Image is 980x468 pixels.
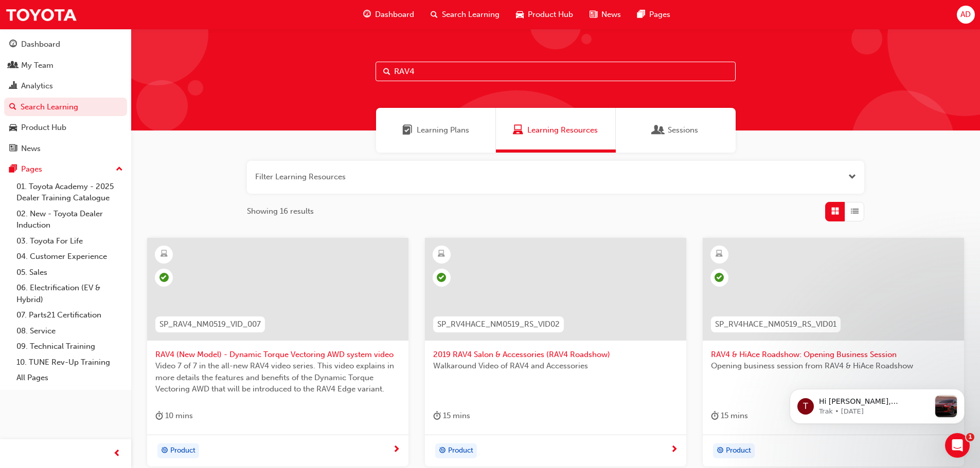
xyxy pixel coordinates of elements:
span: news-icon [590,8,597,21]
span: target-icon [161,444,168,458]
a: pages-iconPages [629,4,679,25]
span: learningResourceType_ELEARNING-icon [438,248,445,261]
span: SP_RV4HACE_NM0519_RS_VID01 [715,319,836,330]
a: news-iconNews [581,4,629,25]
span: Learning Resources [527,124,598,136]
span: AD [960,9,971,21]
a: 01. Toyota Academy - 2025 Dealer Training Catalogue [12,179,127,206]
span: target-icon [717,444,724,458]
span: learningRecordVerb_COMPLETE-icon [715,273,724,282]
span: chart-icon [9,82,17,91]
a: All Pages [12,370,127,386]
a: 07. Parts21 Certification [12,307,127,323]
span: guage-icon [9,40,17,49]
a: 08. Service [12,323,127,339]
span: Sessions [653,124,664,136]
span: Product [448,445,473,457]
span: Opening business session from RAV4 & HiAce Roadshow [711,360,956,372]
span: SP_RV4HACE_NM0519_RS_VID02 [437,319,560,330]
span: people-icon [9,61,17,70]
button: AD [957,6,975,24]
span: car-icon [516,8,524,21]
span: Sessions [668,124,698,136]
a: News [4,139,127,158]
a: SP_RV4HACE_NM0519_RS_VID01RAV4 & HiAce Roadshow: Opening Business SessionOpening business session... [703,238,964,467]
span: duration-icon [155,409,163,422]
span: Learning Resources [513,124,523,136]
span: Search Learning [442,9,500,21]
span: 1 [966,433,974,441]
span: pages-icon [9,165,17,174]
span: up-icon [116,163,123,176]
span: pages-icon [637,8,645,21]
a: SP_RAV4_NM0519_VID_007RAV4 (New Model) - Dynamic Torque Vectoring AWD system videoVideo 7 of 7 in... [147,238,408,467]
span: search-icon [431,8,438,21]
div: Analytics [21,80,53,92]
div: 15 mins [433,409,470,422]
div: My Team [21,60,54,71]
a: 06. Electrification (EV & Hybrid) [12,280,127,307]
span: Dashboard [375,9,414,21]
a: Trak [5,3,77,26]
span: Video 7 of 7 in the all-new RAV4 video series. This video explains in more details the features a... [155,360,400,395]
span: learningRecordVerb_COMPLETE-icon [159,273,169,282]
iframe: Intercom notifications message [774,368,980,440]
a: Learning PlansLearning Plans [376,108,496,153]
input: Search... [376,62,736,81]
iframe: Intercom live chat [945,433,970,458]
div: Dashboard [21,39,60,50]
div: 10 mins [155,409,193,422]
a: 10. TUNE Rev-Up Training [12,354,127,370]
span: learningResourceType_ELEARNING-icon [716,248,723,261]
button: Pages [4,160,127,179]
a: search-iconSearch Learning [422,4,508,25]
span: prev-icon [113,447,121,460]
span: target-icon [439,444,446,458]
button: DashboardMy TeamAnalyticsSearch LearningProduct HubNews [4,33,127,160]
span: Pages [649,9,670,21]
button: Open the filter [848,171,856,183]
a: car-iconProduct Hub [508,4,581,25]
span: Showing 16 results [247,205,314,217]
a: 03. Toyota For Life [12,233,127,249]
span: List [851,205,859,217]
span: SP_RAV4_NM0519_VID_007 [159,319,261,330]
a: 05. Sales [12,265,127,280]
a: Analytics [4,77,127,96]
div: Pages [21,163,42,175]
a: 02. New - Toyota Dealer Induction [12,206,127,233]
span: duration-icon [433,409,441,422]
a: Learning ResourcesLearning Resources [496,108,616,153]
a: My Team [4,56,127,75]
span: learningRecordVerb_COMPLETE-icon [437,273,446,282]
span: news-icon [9,144,17,154]
a: SP_RV4HACE_NM0519_RS_VID022019 RAV4 Salon & Accessories (RAV4 Roadshow)Walkaround Video of RAV4 a... [425,238,686,467]
span: next-icon [670,445,678,455]
a: 04. Customer Experience [12,249,127,265]
a: 09. Technical Training [12,339,127,354]
a: Search Learning [4,98,127,117]
span: Walkaround Video of RAV4 and Accessories [433,360,678,372]
span: car-icon [9,123,17,133]
span: Learning Plans [417,124,469,136]
span: Product Hub [528,9,573,21]
span: News [601,9,621,21]
span: RAV4 (New Model) - Dynamic Torque Vectoring AWD system video [155,349,400,361]
span: next-icon [393,445,400,455]
a: SessionsSessions [616,108,736,153]
a: Dashboard [4,35,127,54]
a: guage-iconDashboard [355,4,422,25]
span: Product [726,445,751,457]
span: 2019 RAV4 Salon & Accessories (RAV4 Roadshow) [433,349,678,361]
span: search-icon [9,103,16,112]
span: learningResourceType_ELEARNING-icon [161,248,168,261]
div: News [21,143,41,155]
span: Grid [831,205,839,217]
span: RAV4 & HiAce Roadshow: Opening Business Session [711,349,956,361]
